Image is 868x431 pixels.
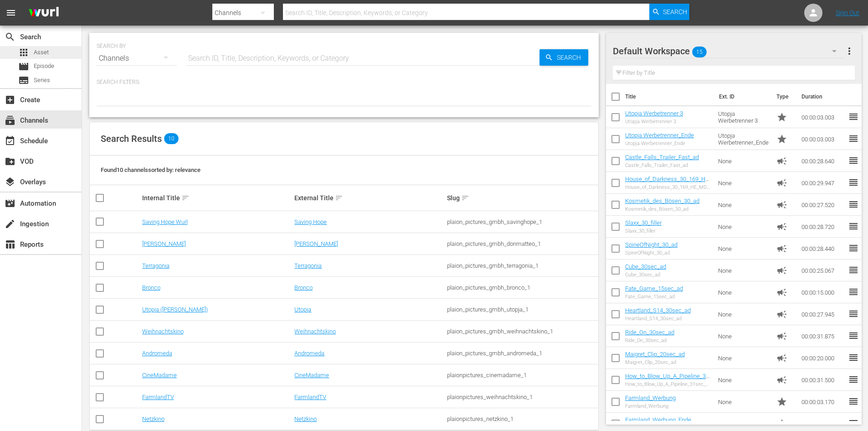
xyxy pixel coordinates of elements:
[447,306,597,313] div: plaion_pictures_gmbh_utopja_1
[714,369,773,391] td: None
[625,140,694,146] div: Utopja Werbetrenner_Ende
[447,284,597,291] div: plaion_pictures_gmbh_bronco_1
[625,351,685,358] a: Maigret_Clip_20sec_ad
[798,106,848,128] td: 00:00:03.003
[714,216,773,238] td: None
[294,394,326,400] a: FarmlandTV
[848,199,859,210] span: reorder
[776,221,787,232] span: Ad
[294,328,336,335] a: Weihnachtskino
[142,350,172,357] a: Andromeda
[18,47,29,58] span: Asset
[142,284,160,291] a: Bronco
[447,218,597,225] div: plaion_pictures_gmbh_savinghope_1
[625,395,676,401] a: Farmland_Werbung
[294,262,322,269] a: Terragonia
[447,394,597,400] div: plaionpictures_weihnachtskino_1
[848,133,859,144] span: reorder
[798,150,848,172] td: 00:00:28.640
[714,238,773,260] td: None
[798,194,848,216] td: 00:00:27.520
[625,250,678,256] div: SpineOfNight_30_ad
[101,133,162,144] span: Search Results
[798,369,848,391] td: 00:00:31.500
[798,128,848,150] td: 00:00:03.003
[5,218,15,229] span: Ingestion
[294,372,329,379] a: CineMadame
[848,418,859,429] span: reorder
[625,307,691,314] a: Heartland_S14_30sec_ad
[848,308,859,319] span: reorder
[796,84,851,109] th: Duration
[776,418,787,429] span: Promo
[5,94,15,105] span: Create
[649,4,689,20] button: Search
[18,61,29,72] span: Episode
[714,347,773,369] td: None
[625,272,666,278] div: Cube_30sec_ad
[776,287,787,298] span: Ad
[142,394,174,400] a: FarmlandTV
[101,166,200,173] span: Found 10 channels sorted by: relevance
[5,115,15,126] span: Channels
[539,49,588,66] button: Search
[836,9,859,16] a: Sign Out
[798,391,848,413] td: 00:00:03.170
[776,134,787,145] span: Promo
[294,306,311,313] a: Utopja
[625,373,709,386] a: How_to_Blow_Up_A_Pipeline_31sec_ad
[692,42,707,62] span: 15
[714,172,773,194] td: None
[776,156,787,166] span: Ad
[714,281,773,303] td: None
[447,192,597,203] div: Slug
[142,218,188,225] a: Saving Hope Wurl
[776,331,787,342] span: Ad
[776,265,787,276] span: Ad
[848,352,859,363] span: reorder
[776,396,787,407] span: Promo
[142,328,184,335] a: Weihnachtskino
[848,265,859,275] span: reorder
[142,240,186,247] a: [PERSON_NAME]
[798,260,848,281] td: 00:00:25.067
[5,31,15,42] span: Search
[714,106,773,128] td: Utopja Werbetrenner 3
[625,416,691,423] a: Farmland_Werbung_Ende
[447,240,597,247] div: plaion_pictures_gmbh_donmatteo_1
[625,294,683,300] div: Fate_Game_15sec_ad
[848,177,859,188] span: reorder
[5,7,16,18] span: menu
[294,218,327,225] a: Saving Hope
[97,46,177,71] div: Channels
[625,228,662,234] div: Slaxx_30_filler
[5,156,15,167] span: VOD
[294,284,313,291] a: Bronco
[142,415,164,422] a: Netzkino
[294,240,338,247] a: [PERSON_NAME]
[447,415,597,422] div: plaionpictures_netzkino_1
[625,110,683,117] a: Utopja Werbetrenner 3
[164,133,179,144] span: 10
[714,325,773,347] td: None
[447,262,597,269] div: plaion_pictures_gmbh_terragonia_1
[848,243,859,254] span: reorder
[798,172,848,194] td: 00:00:29.947
[798,347,848,369] td: 00:00:20.000
[553,49,588,66] span: Search
[776,309,787,320] span: Ad
[625,219,662,226] a: Slaxx_30_filler
[447,372,597,379] div: plaionpictures_cinemadame_1
[776,243,787,254] span: Ad
[714,260,773,281] td: None
[848,111,859,122] span: reorder
[776,177,787,188] span: Ad
[771,84,796,109] th: Type
[798,238,848,260] td: 00:00:28.440
[142,306,208,313] a: Utopja ([PERSON_NAME])
[625,359,685,365] div: Maigret_Clip_20sec_ad
[625,403,676,409] div: Farmland_Werbung
[613,38,845,64] div: Default Workspace
[34,62,54,71] span: Episode
[5,135,15,146] span: Schedule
